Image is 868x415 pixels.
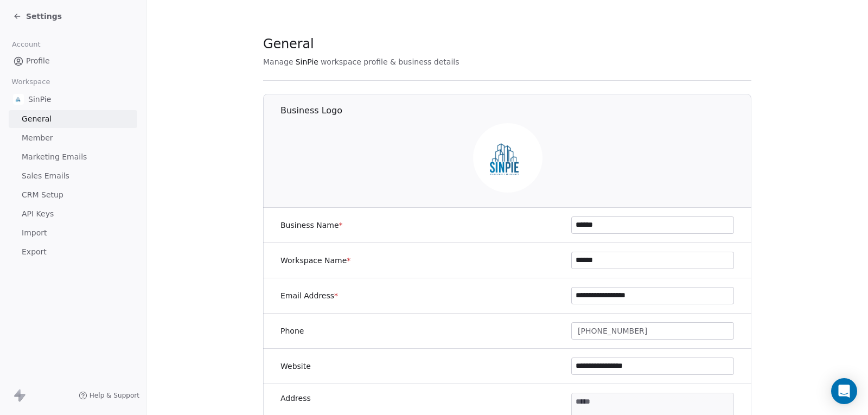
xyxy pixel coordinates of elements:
label: Business Name [280,220,343,231]
span: API Keys [22,208,54,220]
span: Member [22,132,53,144]
span: Profile [26,55,50,67]
a: Member [9,129,137,147]
a: Help & Support [79,391,139,400]
span: SinPie [28,94,51,105]
a: CRM Setup [9,186,137,204]
div: Open Intercom Messenger [831,378,857,404]
a: Settings [13,11,62,22]
h1: Business Logo [280,105,752,117]
a: Sales Emails [9,167,137,185]
span: CRM Setup [22,189,63,201]
a: Marketing Emails [9,148,137,166]
span: General [263,36,314,52]
span: Export [22,246,47,258]
span: SinPie [296,56,318,67]
span: General [22,113,52,125]
span: Manage [263,56,293,67]
img: Logo%20SinPie.jpg [13,94,24,105]
label: Workspace Name [280,255,350,266]
span: Account [7,36,45,53]
span: [PHONE_NUMBER] [578,325,647,337]
label: Address [280,393,311,404]
a: Import [9,224,137,242]
button: [PHONE_NUMBER] [571,322,734,340]
a: General [9,110,137,128]
span: Import [22,227,47,239]
label: Phone [280,325,304,336]
span: Settings [26,11,62,22]
label: Website [280,361,311,372]
span: Help & Support [90,391,139,400]
span: Marketing Emails [22,151,87,163]
a: API Keys [9,205,137,223]
a: Profile [9,52,137,70]
img: Logo%20SinPie.jpg [473,123,542,193]
span: workspace profile & business details [321,56,459,67]
span: Sales Emails [22,170,69,182]
span: Workspace [7,74,55,90]
label: Email Address [280,290,338,301]
a: Export [9,243,137,261]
